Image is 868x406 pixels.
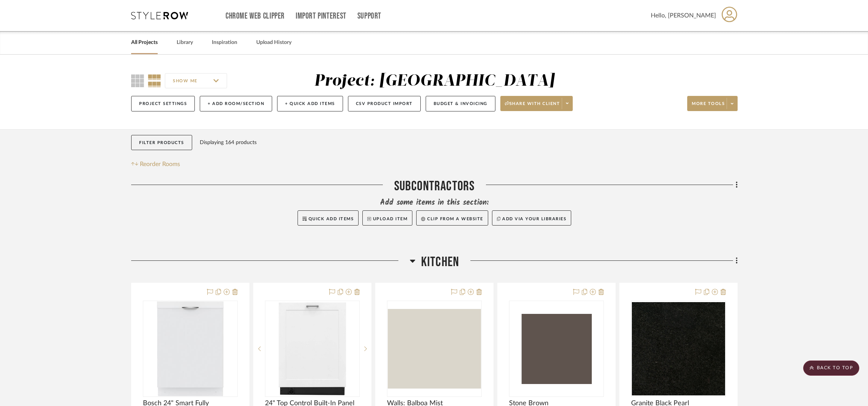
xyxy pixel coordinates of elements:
[692,101,725,112] span: More tools
[632,302,725,395] img: Granite Black Pearl
[388,309,481,389] img: Walls: Balboa Mist
[131,96,195,111] button: Project Settings
[362,210,412,226] button: Upload Item
[131,38,158,48] a: All Projects
[226,13,285,19] a: Chrome Web Clipper
[314,73,555,89] div: Project: [GEOGRAPHIC_DATA]
[492,210,572,226] button: Add via your libraries
[510,314,603,384] img: Stone Brown
[509,301,603,397] div: 0
[505,101,560,112] span: Share with client
[131,135,192,150] button: Filter Products
[357,13,381,19] a: Support
[500,96,573,111] button: Share with client
[416,210,488,226] button: Clip from a website
[140,160,180,169] span: Reorder Rooms
[177,38,193,48] a: Library
[131,198,738,208] div: Add some items in this section:
[426,96,495,111] button: Budget & Invoicing
[266,302,359,395] img: 24" Top Control Built-In Panel Ready Dishwasher
[200,96,272,111] button: + Add Room/Section
[631,301,725,397] div: 0
[131,160,180,169] button: Reorder Rooms
[296,13,346,19] a: Import Pinterest
[157,301,224,396] img: Bosch 24" Smart Fully Integrated Panel Ready Dishwasher
[803,361,859,376] scroll-to-top-button: BACK TO TOP
[212,38,237,48] a: Inspiration
[298,210,359,226] button: Quick Add Items
[200,135,257,150] div: Displaying 164 products
[348,96,421,111] button: CSV Product Import
[309,217,354,221] span: Quick Add Items
[687,96,738,111] button: More tools
[256,38,291,48] a: Upload History
[421,254,459,270] span: Kitchen
[651,11,716,20] span: Hello, [PERSON_NAME]
[277,96,343,111] button: + Quick Add Items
